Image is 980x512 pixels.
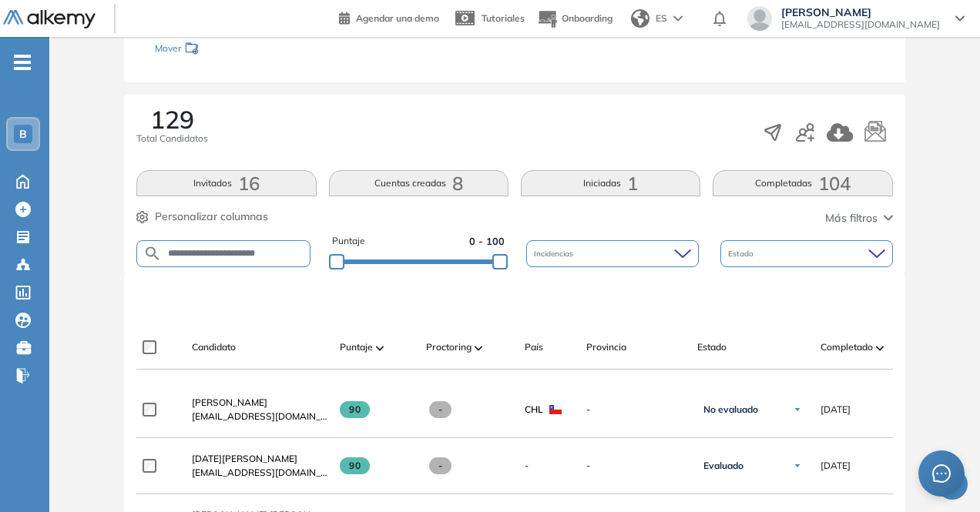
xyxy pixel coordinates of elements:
span: - [525,459,529,473]
img: [missing "en.ARROW_ALT" translation] [475,346,482,350]
span: Estado [697,340,727,354]
img: [missing "en.ARROW_ALT" translation] [376,346,384,350]
span: Tutoriales [482,12,525,24]
img: world [631,9,649,28]
span: Provincia [586,340,626,354]
span: [EMAIL_ADDRESS][DOMAIN_NAME] [192,410,327,423]
img: arrow [673,15,683,22]
span: Agendar una demo [356,12,439,24]
span: País [525,340,543,354]
span: - [586,459,685,473]
span: 129 [150,107,194,132]
span: - [429,457,451,474]
span: Incidencias [534,248,576,259]
span: 90 [340,457,370,474]
span: No evaluado [703,403,758,416]
span: [DATE] [821,403,851,417]
span: Estado [728,248,757,259]
span: B [19,128,27,140]
img: Ícono de flecha [793,461,802,470]
span: Total Candidatos [136,132,208,146]
button: Completadas104 [713,170,892,196]
img: SEARCH_ALT [143,244,162,263]
img: [missing "en.ARROW_ALT" translation] [876,346,884,350]
button: Onboarding [537,2,612,35]
img: CHL [549,405,562,414]
button: Personalizar columnas [136,209,268,225]
span: Onboarding [562,12,612,24]
span: [DATE] [821,459,851,473]
span: Personalizar columnas [155,209,268,225]
span: message [932,464,951,483]
span: Más filtros [825,210,878,226]
span: Candidato [192,340,236,354]
span: Completado [821,340,873,354]
span: - [586,403,685,417]
button: Más filtros [825,210,893,226]
span: [PERSON_NAME] [192,397,267,408]
span: Puntaje [332,234,365,249]
span: [PERSON_NAME] [781,6,940,18]
button: Iniciadas1 [521,170,700,196]
a: Agendar una demo [339,8,439,26]
span: 0 - 100 [469,234,505,249]
button: Cuentas creadas8 [329,170,508,196]
span: Puntaje [340,340,373,354]
div: Estado [720,240,893,267]
div: Mover [155,35,309,64]
button: Invitados16 [136,170,316,196]
span: [DATE][PERSON_NAME] [192,453,297,464]
span: Evaluado [703,460,743,472]
img: Ícono de flecha [793,405,802,414]
span: 90 [340,401,370,418]
span: CHL [525,403,543,417]
span: [EMAIL_ADDRESS][DOMAIN_NAME] [192,466,327,480]
span: Proctoring [426,340,472,354]
span: - [429,401,451,418]
div: Incidencias [526,240,699,267]
a: [PERSON_NAME] [192,396,327,410]
span: [EMAIL_ADDRESS][DOMAIN_NAME] [781,18,940,31]
a: [DATE][PERSON_NAME] [192,452,327,466]
img: Logo [3,10,96,29]
span: ES [656,12,667,25]
i: - [14,61,31,64]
